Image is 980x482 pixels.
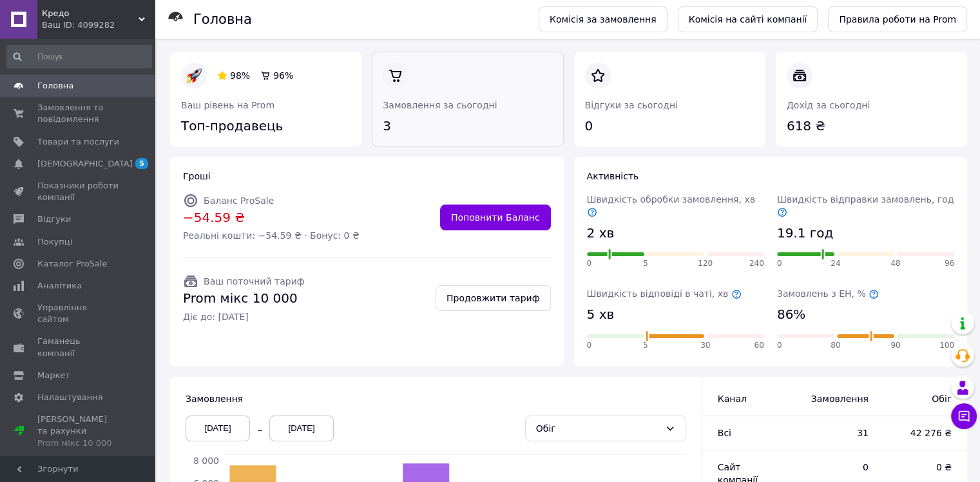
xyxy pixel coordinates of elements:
[37,180,119,203] span: Показники роботи компанії
[718,428,731,438] span: Всi
[37,136,119,148] span: Товари та послуги
[37,236,72,248] span: Покупці
[204,276,305,286] span: Ваш поточний тариф
[939,340,954,351] span: 100
[951,403,977,429] button: Чат з покупцем
[539,6,668,32] a: Комісія за замовлення
[777,340,782,351] span: 0
[42,19,155,31] div: Ваш ID: 4099282
[806,392,869,405] span: Замовлення
[6,45,152,68] input: Пошук
[754,340,764,351] span: 60
[183,208,360,227] span: −54.59 ₴
[42,8,139,19] span: Кредо
[37,102,119,125] span: Замовлення та повідомлення
[37,336,119,359] span: Гаманець компанії
[894,427,952,439] span: 42 276 ₴
[587,340,592,351] span: 0
[37,158,133,170] span: [DEMOGRAPHIC_DATA]
[894,392,952,405] span: Обіг
[587,258,592,269] span: 0
[678,6,818,32] a: Комісія на сайті компанії
[749,258,764,269] span: 240
[135,158,148,169] span: 5
[643,258,648,269] span: 5
[806,427,869,439] span: 31
[831,258,840,269] span: 24
[204,196,274,206] span: Баланс ProSale
[37,370,70,381] span: Маркет
[273,70,293,81] span: 96%
[828,6,967,32] a: Правила роботи на Prom
[37,302,119,325] span: Управління сайтом
[440,205,551,230] a: Поповнити Баланс
[777,224,833,243] span: 19.1 год
[37,414,119,449] span: [PERSON_NAME] та рахунки
[777,194,954,217] span: Швидкість відправки замовлень, год
[37,214,71,225] span: Відгуки
[183,171,211,181] span: Гроші
[894,461,952,474] span: 0 ₴
[890,258,900,269] span: 48
[37,258,107,270] span: Каталог ProSale
[587,171,639,181] span: Активність
[777,288,879,299] span: Замовлень з ЕН, %
[37,437,119,449] div: Prom мікс 10 000
[587,288,742,299] span: Швидкість відповіді в чаті, хв
[37,280,82,292] span: Аналітика
[37,80,73,92] span: Головна
[436,285,551,311] a: Продовжити тариф
[806,461,869,474] span: 0
[183,289,305,308] span: Prom мікс 10 000
[230,70,250,81] span: 98%
[193,456,219,466] tspan: 8 000
[193,12,252,27] h1: Головна
[831,340,840,351] span: 80
[269,416,334,441] div: [DATE]
[587,224,615,243] span: 2 хв
[183,229,360,242] span: Реальні кошти: −54.59 ₴ · Бонус: 0 ₴
[186,416,250,441] div: [DATE]
[700,340,710,351] span: 30
[777,305,805,324] span: 86%
[945,258,954,269] span: 96
[186,394,243,404] span: Замовлення
[890,340,900,351] span: 90
[698,258,713,269] span: 120
[183,310,305,323] span: Діє до: [DATE]
[587,305,615,324] span: 5 хв
[587,194,755,217] span: Швидкість обробки замовлення, хв
[643,340,648,351] span: 5
[536,421,660,436] div: Обіг
[37,392,103,403] span: Налаштування
[718,394,747,404] span: Канал
[777,258,782,269] span: 0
